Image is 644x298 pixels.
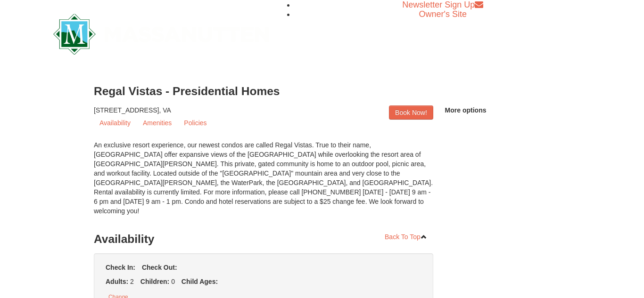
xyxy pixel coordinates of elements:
h3: Regal Vistas - Presidential Homes [94,82,550,101]
span: More options [445,106,487,114]
span: 0 [171,278,175,285]
a: Book Now! [389,105,433,120]
strong: Adults: [106,278,128,285]
a: Owner's Site [419,9,467,19]
strong: Children: [140,278,169,285]
span: 2 [130,278,134,285]
img: Massanutten Resort Logo [53,14,269,55]
a: Availability [94,116,136,130]
a: Amenities [137,116,177,130]
strong: Check Out: [142,264,177,271]
h3: Availability [94,230,433,249]
a: Policies [178,116,212,130]
strong: Check In: [106,264,135,271]
div: An exclusive resort experience, our newest condos are called Regal Vistas. True to their name, [G... [94,140,433,225]
strong: Child Ages: [182,278,218,285]
a: Back To Top [379,230,433,244]
a: Massanutten Resort [53,22,269,44]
